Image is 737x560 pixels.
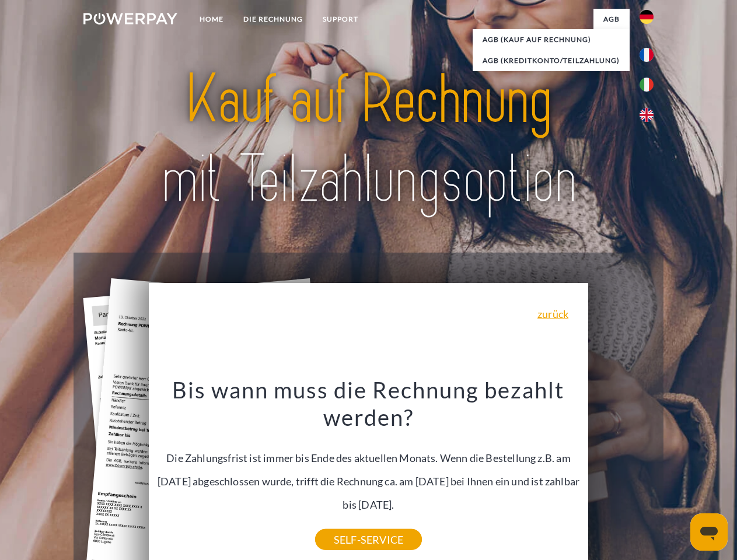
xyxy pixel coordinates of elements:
[111,56,626,223] img: title-powerpay_de.svg
[640,48,654,62] img: fr
[640,108,654,122] img: en
[190,9,233,30] a: Home
[640,10,654,24] img: de
[537,309,568,319] a: zurück
[473,29,630,50] a: AGB (Kauf auf Rechnung)
[473,50,630,71] a: AGB (Kreditkonto/Teilzahlung)
[233,9,313,30] a: DIE RECHNUNG
[640,78,654,92] img: it
[313,9,368,30] a: SUPPORT
[315,529,422,550] a: SELF-SERVICE
[690,513,728,551] iframe: Schaltfläche zum Öffnen des Messaging-Fensters
[156,376,582,540] div: Die Zahlungsfrist ist immer bis Ende des aktuellen Monats. Wenn die Bestellung z.B. am [DATE] abg...
[593,9,630,30] a: agb
[83,13,177,24] img: logo-powerpay-white.svg
[156,376,582,432] h3: Bis wann muss die Rechnung bezahlt werden?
